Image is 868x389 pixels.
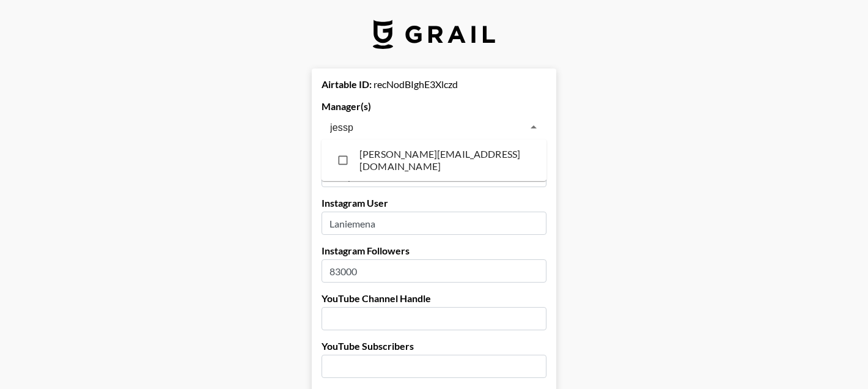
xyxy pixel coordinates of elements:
[322,144,546,176] li: [PERSON_NAME][EMAIL_ADDRESS][DOMAIN_NAME]
[322,78,372,90] strong: Airtable ID:
[322,100,546,113] label: Manager(s)
[373,20,495,49] img: Grail Talent Logo
[322,245,546,257] label: Instagram Followers
[525,119,542,136] button: Close
[322,292,546,305] label: YouTube Channel Handle
[322,340,546,352] label: YouTube Subscribers
[322,78,546,91] div: recNodBIghE3Xlczd
[322,197,546,209] label: Instagram User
